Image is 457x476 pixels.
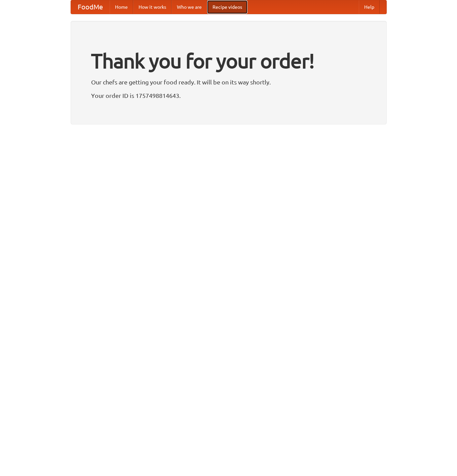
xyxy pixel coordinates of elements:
[71,0,110,14] a: FoodMe
[91,45,366,77] h1: Thank you for your order!
[359,0,380,14] a: Help
[207,0,247,14] a: Recipe videos
[110,0,133,14] a: Home
[91,90,366,101] p: Your order ID is 1757498814643.
[172,0,207,14] a: Who we are
[133,0,172,14] a: How it works
[91,77,366,87] p: Our chefs are getting your food ready. It will be on its way shortly.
